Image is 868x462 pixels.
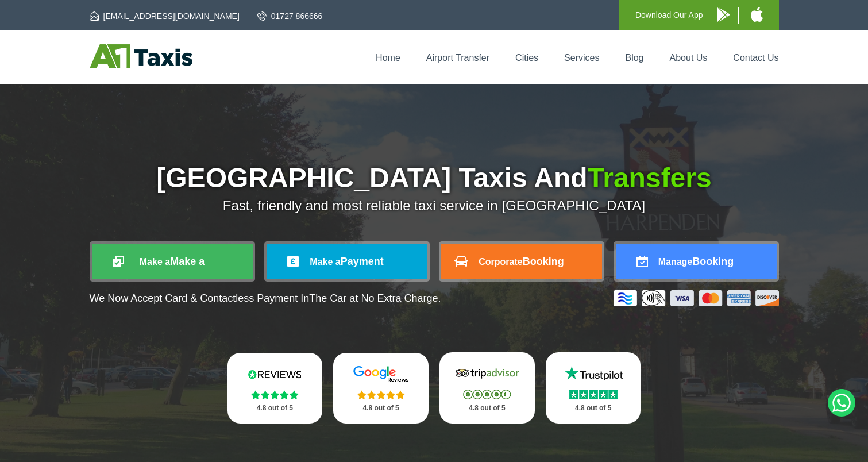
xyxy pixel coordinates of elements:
[616,244,777,279] a: ManageBooking
[426,53,489,63] a: Airport Transfer
[559,365,628,382] img: Trustpilot
[267,244,427,279] a: Make aPayment
[463,390,511,399] img: Stars
[452,401,522,415] p: 4.8 out of 5
[257,10,323,22] a: 01727 866666
[479,257,522,267] span: Corporate
[625,53,643,63] a: Blog
[90,164,779,192] h1: [GEOGRAPHIC_DATA] Taxis And
[453,365,522,382] img: Tripadvisor
[92,244,253,279] a: Make aMake a
[614,290,779,306] img: Credit And Debit Cards
[635,8,703,22] p: Download Our App
[376,53,400,63] a: Home
[240,401,310,415] p: 4.8 out of 5
[227,353,323,423] a: Reviews.io Stars 4.8 out of 5
[90,10,240,22] a: [EMAIL_ADDRESS][DOMAIN_NAME]
[251,390,299,399] img: Stars
[569,390,618,399] img: Stars
[90,198,779,214] p: Fast, friendly and most reliable taxi service in [GEOGRAPHIC_DATA]
[310,257,340,267] span: Make a
[670,53,708,63] a: About Us
[140,257,170,267] span: Make a
[751,7,763,22] img: A1 Taxis iPhone App
[588,163,712,193] span: Transfers
[346,401,416,415] p: 4.8 out of 5
[717,7,730,22] img: A1 Taxis Android App
[240,365,309,383] img: Reviews.io
[733,53,778,63] a: Contact Us
[346,365,415,383] img: Google
[558,401,628,415] p: 4.8 out of 5
[515,53,538,63] a: Cities
[90,292,441,305] p: We Now Accept Card & Contactless Payment In
[357,390,405,399] img: Stars
[309,292,441,304] span: The Car at No Extra Charge.
[658,257,693,267] span: Manage
[546,352,641,423] a: Trustpilot Stars 4.8 out of 5
[90,44,192,68] img: A1 Taxis St Albans LTD
[333,353,429,423] a: Google Stars 4.8 out of 5
[441,244,602,279] a: CorporateBooking
[564,53,599,63] a: Services
[439,352,535,423] a: Tripadvisor Stars 4.8 out of 5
